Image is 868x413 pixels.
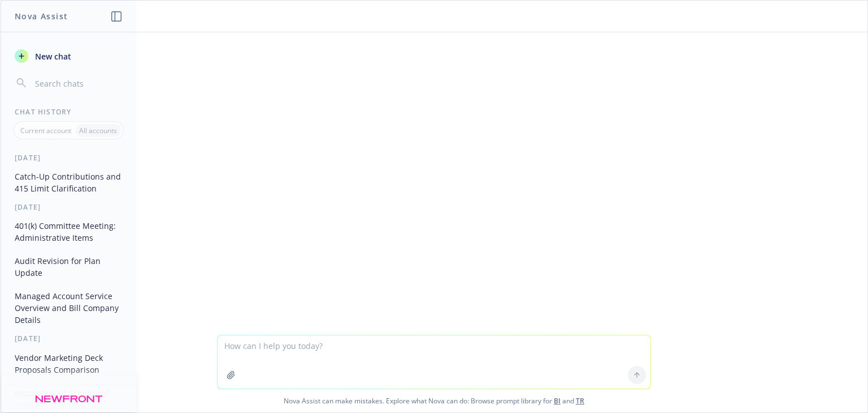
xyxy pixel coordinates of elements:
[1,107,136,117] div: Chat History
[10,348,127,379] button: Vendor Marketing Deck Proposals Comparison
[15,10,68,22] h1: Nova Assist
[1,202,136,212] div: [DATE]
[20,126,71,135] p: Current account
[1,153,136,163] div: [DATE]
[10,252,127,282] button: Audit Revision for Plan Update
[10,216,127,247] button: 401(k) Committee Meeting: Administrative Items
[576,396,584,406] a: TR
[10,46,127,66] button: New chat
[10,287,127,329] button: Managed Account Service Overview and Bill Company Details
[33,50,71,62] span: New chat
[5,389,863,412] span: Nova Assist can make mistakes. Explore what Nova can do: Browse prompt library for and
[10,167,127,198] button: Catch-Up Contributions and 415 Limit Clarification
[1,334,136,343] div: [DATE]
[79,126,117,135] p: All accounts
[33,75,123,91] input: Search chats
[554,396,561,406] a: BI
